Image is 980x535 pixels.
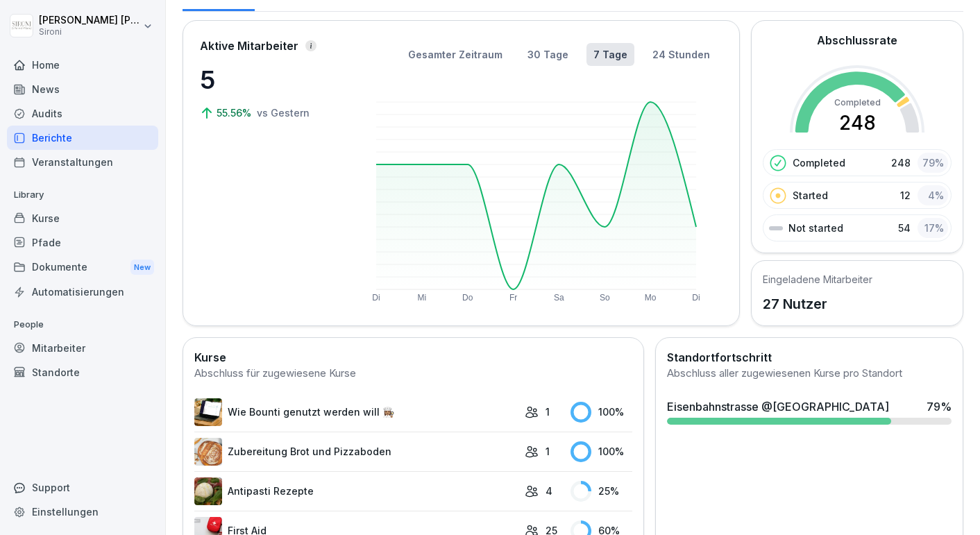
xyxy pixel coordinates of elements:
[194,398,518,426] a: Wie Bounti genutzt werden will 👩🏽‍🍳
[571,441,633,462] div: 100 %
[788,221,843,235] p: Not started
[7,150,158,174] a: Veranstaltungen
[194,477,222,505] img: pak3lu93rb7wwt42kbfr1gbm.png
[667,349,952,366] h2: Standortfortschritt
[7,255,158,280] div: Dokumente
[692,293,700,303] text: Di
[793,188,828,203] p: Started
[600,293,610,303] text: So
[763,294,872,314] p: 27 Nutzer
[763,272,872,287] h5: Eingeladene Mitarbeiter
[900,188,911,203] p: 12
[194,366,632,382] div: Abschluss für zugewiesene Kurse
[194,438,518,466] a: Zubereitung Brot und Pizzaboden
[462,293,473,303] text: Do
[7,230,158,255] a: Pfade
[200,37,298,54] p: Aktive Mitarbeiter
[554,293,564,303] text: Sa
[7,336,158,360] a: Mitarbeiter
[586,43,634,66] button: 7 Tage
[918,185,948,205] div: 4 %
[194,438,222,466] img: w9nobtcttnghg4wslidxrrlr.png
[194,398,222,426] img: bqcw87wt3eaim098drrkbvff.png
[130,260,154,275] div: New
[401,43,509,66] button: Gesamter Zeitraum
[918,153,948,173] div: 79 %
[661,393,957,430] a: Eisenbahnstrasse @[GEOGRAPHIC_DATA]79%
[194,477,518,505] a: Antipasti Rezepte
[667,398,889,415] div: Eisenbahnstrasse @[GEOGRAPHIC_DATA]
[667,366,952,382] div: Abschluss aller zugewiesenen Kurse pro Standort
[645,293,657,303] text: Mo
[418,293,427,303] text: Mi
[194,349,632,366] h2: Kurse
[7,255,158,280] a: DokumenteNew
[39,15,140,26] p: [PERSON_NAME] [PERSON_NAME]
[217,105,254,120] p: 55.56%
[7,126,158,150] a: Berichte
[7,475,158,500] div: Support
[7,314,158,336] p: People
[927,398,952,415] div: 79 %
[509,293,517,303] text: Fr
[39,27,140,37] p: Sironi
[7,206,158,230] a: Kurse
[571,481,633,502] div: 25 %
[793,155,845,170] p: Completed
[546,444,550,459] p: 1
[898,221,911,235] p: 54
[7,280,158,304] a: Automatisierungen
[7,101,158,126] a: Audits
[7,77,158,101] a: News
[372,293,380,303] text: Di
[546,405,550,419] p: 1
[891,155,911,170] p: 248
[7,53,158,77] a: Home
[521,43,575,66] button: 30 Tage
[7,500,158,524] a: Einstellungen
[7,360,158,384] a: Standorte
[257,105,310,120] p: vs Gestern
[645,43,717,66] button: 24 Stunden
[200,61,339,99] p: 5
[546,484,552,498] p: 4
[918,218,948,238] div: 17 %
[7,184,158,206] p: Library
[817,32,897,49] h2: Abschlussrate
[571,402,633,423] div: 100 %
